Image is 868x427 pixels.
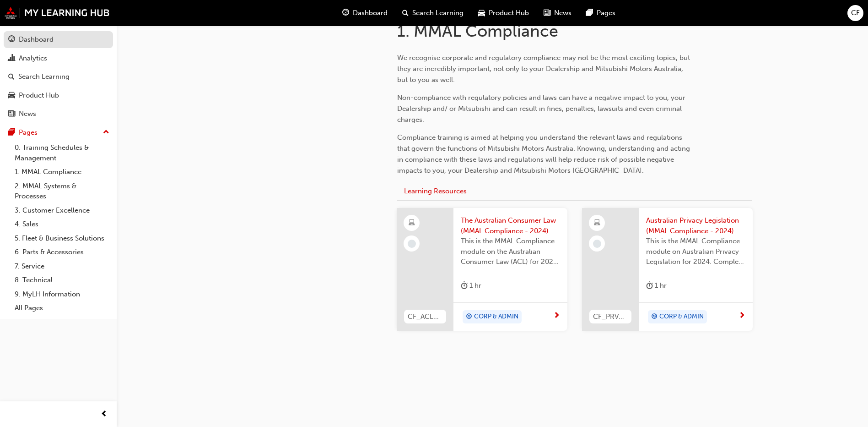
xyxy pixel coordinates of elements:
a: 0. Training Schedules & Management [11,141,113,165]
span: This is the MMAL Compliance module on the Australian Consumer Law (ACL) for 2024. Complete this m... [461,236,560,267]
span: duration-icon [646,280,653,291]
a: All Pages [11,301,113,315]
a: CF_ACL24_M1The Australian Consumer Law (MMAL Compliance - 2024)This is the MMAL Compliance module... [397,208,567,331]
div: 1 hr [646,280,667,291]
span: car-icon [8,92,15,100]
a: car-iconProduct Hub [471,4,536,22]
div: Pages [19,127,38,138]
span: news-icon [8,110,15,118]
span: next-icon [739,312,745,320]
div: Product Hub [19,90,59,101]
span: news-icon [544,7,550,19]
button: Pages [4,124,113,141]
img: mmal [5,7,110,19]
span: Product Hub [489,8,529,18]
span: We recognise corporate and regulatory compliance may not be the most exciting topics, but they ar... [397,54,692,84]
button: CF [847,5,863,21]
button: Learning Resources [397,183,474,201]
span: search-icon [8,73,15,81]
span: The Australian Consumer Law (MMAL Compliance - 2024) [461,215,560,236]
span: CF_PRVCY24_M1 [593,312,628,322]
span: learningRecordVerb_NONE-icon [593,240,601,248]
a: Product Hub [4,87,113,104]
a: Search Learning [4,68,113,85]
span: chart-icon [8,55,15,63]
span: car-icon [478,7,485,19]
span: target-icon [651,311,658,323]
div: News [19,109,36,119]
span: This is the MMAL Compliance module on Australian Privacy Legislation for 2024. Complete this modu... [646,236,745,267]
span: Pages [597,8,615,18]
span: prev-icon [101,409,108,420]
a: search-iconSearch Learning [395,4,471,22]
a: News [4,105,113,122]
span: News [554,8,571,18]
span: learningResourceType_ELEARNING-icon [594,217,600,229]
span: Dashboard [353,8,388,18]
span: Australian Privacy Legislation (MMAL Compliance - 2024) [646,215,745,236]
span: up-icon [103,126,109,138]
a: 4. Sales [11,217,113,231]
span: Non-compliance with regulatory policies and laws can have a negative impact to you, your Dealersh... [397,93,687,124]
div: Analytics [19,53,47,64]
div: Search Learning [18,71,70,82]
a: CF_PRVCY24_M1Australian Privacy Legislation (MMAL Compliance - 2024)This is the MMAL Compliance m... [582,208,753,331]
a: Analytics [4,50,113,67]
span: learningResourceType_ELEARNING-icon [409,217,415,229]
button: DashboardAnalyticsSearch LearningProduct HubNews [4,29,113,124]
a: 1. MMAL Compliance [11,165,113,179]
span: CF_ACL24_M1 [408,312,442,322]
a: 6. Parts & Accessories [11,245,113,259]
span: CF [851,8,860,18]
a: 3. Customer Excellence [11,203,113,218]
span: next-icon [553,312,560,320]
a: news-iconNews [536,4,579,22]
span: guage-icon [342,7,349,19]
a: guage-iconDashboard [335,4,395,22]
a: 5. Fleet & Business Solutions [11,231,113,246]
span: target-icon [466,311,472,323]
a: 8. Technical [11,273,113,287]
span: search-icon [402,7,409,19]
span: pages-icon [8,129,15,137]
span: learningRecordVerb_NONE-icon [408,240,416,248]
a: Dashboard [4,31,113,48]
span: CORP & ADMIN [474,312,518,322]
a: 9. MyLH Information [11,287,113,301]
span: duration-icon [461,280,468,291]
span: pages-icon [586,7,593,19]
div: 1 hr [461,280,481,291]
a: pages-iconPages [579,4,623,22]
a: 2. MMAL Systems & Processes [11,179,113,203]
span: guage-icon [8,36,15,44]
span: Search Learning [412,8,464,18]
span: CORP & ADMIN [659,312,704,322]
div: Dashboard [19,34,54,45]
h1: 1. MMAL Compliance [397,21,697,41]
span: Compliance training is aimed at helping you understand the relevant laws and regulations that gov... [397,133,692,175]
a: 7. Service [11,259,113,274]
